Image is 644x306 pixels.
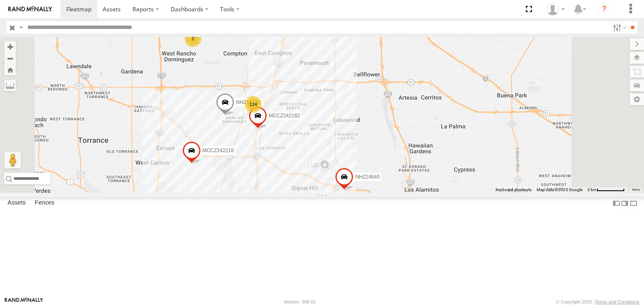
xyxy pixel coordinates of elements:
[3,197,30,209] label: Assets
[631,188,640,192] a: Terms (opens in new tab)
[595,299,639,304] a: Terms and Conditions
[630,93,644,105] label: Map Settings
[585,187,627,193] button: Map Scale: 2 km per 63 pixels
[8,6,52,12] img: rand-logo.svg
[621,197,629,209] label: Dock Summary Table to the Right
[597,3,611,16] i: ?
[203,148,234,154] span: MCCZ242218
[556,299,639,304] div: © Copyright 2025 -
[284,299,316,304] div: Version: 308.01
[236,99,260,105] span: NHZ15723
[537,187,582,192] span: Map data ©2025 Google
[18,21,24,34] label: Search Query
[543,3,568,16] div: Zulema McIntosch
[355,174,379,180] span: NHZ24640
[31,197,59,209] label: Fences
[245,96,262,113] div: 124
[629,197,638,209] label: Hide Summary Table
[4,64,16,75] button: Zoom Home
[4,152,21,169] button: Drag Pegman onto the map to open Street View
[4,41,16,52] button: Zoom in
[184,30,201,47] div: 2
[610,21,628,34] label: Search Filter Options
[612,197,621,209] label: Dock Summary Table to the Left
[4,52,16,64] button: Zoom out
[587,187,597,192] span: 2 km
[5,298,43,306] a: Visit our Website
[269,113,300,119] span: MCCZ242182
[496,187,532,193] button: Keyboard shortcuts
[4,80,16,91] label: Measure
